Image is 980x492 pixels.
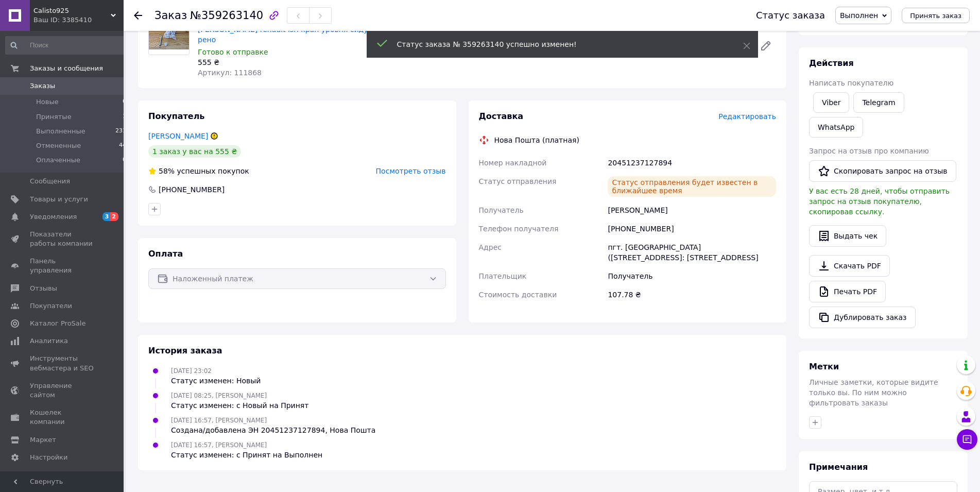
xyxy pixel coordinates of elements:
[755,36,776,56] a: Редактировать
[171,367,212,375] span: [DATE] 23:02
[853,92,904,113] a: Telegram
[30,212,77,222] span: Уведомления
[36,141,81,150] span: Отмененные
[809,58,854,68] span: Действия
[30,64,103,73] span: Заказы и сообщения
[30,319,85,328] span: Каталог ProSale
[30,435,56,445] span: Маркет
[190,9,263,22] span: №359263140
[718,112,776,121] span: Редактировать
[198,15,384,44] a: Airvent 111868 клапан кран сиденья daf volvo [PERSON_NAME] renault isri кран уровня сидушки рено
[809,79,893,87] span: Написать покупателю
[171,392,267,399] span: [DATE] 08:25, [PERSON_NAME]
[809,160,956,182] button: Скопировать запрос на отзыв
[36,112,72,122] span: Принятые
[606,267,778,285] div: Получатель
[148,346,222,355] span: История заказа
[5,36,127,55] input: Поиск
[957,429,977,450] button: Чат с покупателем
[102,212,111,221] span: 3
[902,8,970,23] button: Принять заказ
[30,354,95,372] span: Инструменты вебмастера и SEO
[813,92,849,113] a: Viber
[479,272,527,280] span: Плательщик
[479,291,557,299] span: Стоимость доставки
[171,450,322,460] div: Статус изменен: с Принят на Выполнен
[30,195,88,204] span: Товары и услуги
[606,201,778,219] div: [PERSON_NAME]
[36,97,59,107] span: Новые
[479,159,547,167] span: Номер накладной
[30,177,70,186] span: Сообщения
[479,177,557,185] span: Статус отправления
[910,12,961,20] span: Принять заказ
[30,81,55,91] span: Заказы
[33,6,111,15] span: Calisto925
[809,187,950,216] span: У вас есть 28 дней, чтобы отправить запрос на отзыв покупателю, скопировав ссылку.
[30,284,57,293] span: Отзывы
[154,9,187,22] span: Заказ
[110,212,118,221] span: 2
[479,111,524,121] span: Доставка
[36,156,80,165] span: Оплаченные
[158,184,226,195] div: [PHONE_NUMBER]
[159,167,175,175] span: 58%
[809,378,938,407] span: Личные заметки, которые видите только вы. По ним можно фильтровать заказы
[198,69,262,77] span: Артикул: 111868
[30,301,72,311] span: Покупатели
[148,132,208,140] a: [PERSON_NAME]
[606,154,778,172] div: 20451237127894
[123,156,126,165] span: 0
[171,417,267,424] span: [DATE] 16:57, [PERSON_NAME]
[809,307,916,328] button: Дублировать заказ
[376,167,446,175] span: Посмотреть отзыв
[134,10,142,21] div: Вернуться назад
[148,111,204,121] span: Покупатель
[30,336,68,346] span: Аналитика
[608,176,776,197] div: Статус отправления будет известен в ближайшее время
[840,11,878,20] span: Выполнен
[30,408,95,427] span: Кошелек компании
[198,57,385,67] div: 555 ₴
[479,225,559,233] span: Телефон получателя
[171,442,267,449] span: [DATE] 16:57, [PERSON_NAME]
[123,97,126,107] span: 0
[33,15,124,25] div: Ваш ID: 3385410
[809,147,929,155] span: Запрос на отзыв про компанию
[756,10,825,21] div: Статус заказа
[30,230,95,248] span: Показатели работы компании
[36,127,85,136] span: Выполненные
[809,281,886,302] a: Печать PDF
[809,225,886,247] button: Выдать чек
[492,135,582,145] div: Нова Пошта (платная)
[809,255,890,277] a: Скачать PDF
[479,206,524,214] span: Получатель
[397,39,717,49] div: Статус заказа № 359263140 успешно изменен!
[123,112,126,122] span: 1
[30,257,95,275] span: Панель управления
[115,127,126,136] span: 231
[171,376,261,386] div: Статус изменен: Новый
[606,238,778,267] div: пгт. [GEOGRAPHIC_DATA] ([STREET_ADDRESS]: [STREET_ADDRESS]
[148,166,249,176] div: успешных покупок
[148,145,241,158] div: 1 заказ у вас на 555 ₴
[149,20,189,50] img: Airvent 111868 клапан кран сиденья daf volvo mercedes renault isri кран уровня сидушки рено
[30,453,67,462] span: Настройки
[198,48,268,56] span: Готово к отправке
[606,285,778,304] div: 107.78 ₴
[606,219,778,238] div: [PHONE_NUMBER]
[479,243,502,251] span: Адрес
[171,425,375,435] div: Создана/добавлена ЭН 20451237127894, Нова Пошта
[809,117,863,138] a: WhatsApp
[809,462,868,472] span: Примечания
[171,400,308,411] div: Статус изменен: с Новый на Принят
[148,249,183,259] span: Оплата
[809,362,839,371] span: Метки
[30,381,95,400] span: Управление сайтом
[119,141,126,150] span: 44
